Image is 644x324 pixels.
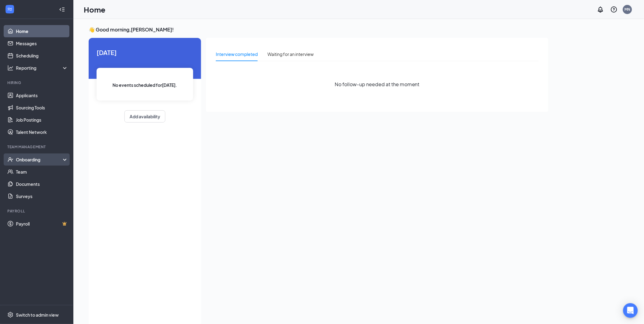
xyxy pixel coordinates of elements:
div: Onboarding [16,156,63,163]
span: No follow-up needed at the moment [335,80,420,88]
svg: WorkstreamLogo [7,6,13,12]
svg: UserCheck [7,156,13,163]
span: [DATE] [97,48,193,57]
a: Job Postings [16,114,68,126]
a: Surveys [16,190,68,202]
a: Talent Network [16,126,68,138]
a: Applicants [16,89,68,101]
h3: 👋 Good morning, [PERSON_NAME] ! [89,26,548,33]
svg: QuestionInfo [610,6,618,13]
svg: Settings [7,312,13,318]
svg: Collapse [59,6,65,13]
a: PayrollCrown [16,218,68,230]
div: Switch to admin view [16,312,59,318]
div: Waiting for an interview [267,51,314,57]
div: Reporting [16,65,68,71]
div: Team Management [7,144,67,149]
h1: Home [84,4,105,15]
div: Interview completed [216,51,258,57]
a: Documents [16,178,68,190]
div: MN [625,7,631,12]
svg: Notifications [597,6,604,13]
a: Sourcing Tools [16,101,68,114]
div: Open Intercom Messenger [623,303,638,318]
span: No events scheduled for [DATE] . [113,82,177,88]
button: Add availability [124,110,165,123]
div: Payroll [7,208,67,214]
svg: Analysis [7,65,13,71]
a: Scheduling [16,50,68,62]
a: Messages [16,37,68,50]
div: Hiring [7,80,67,85]
a: Team [16,166,68,178]
a: Home [16,25,68,37]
